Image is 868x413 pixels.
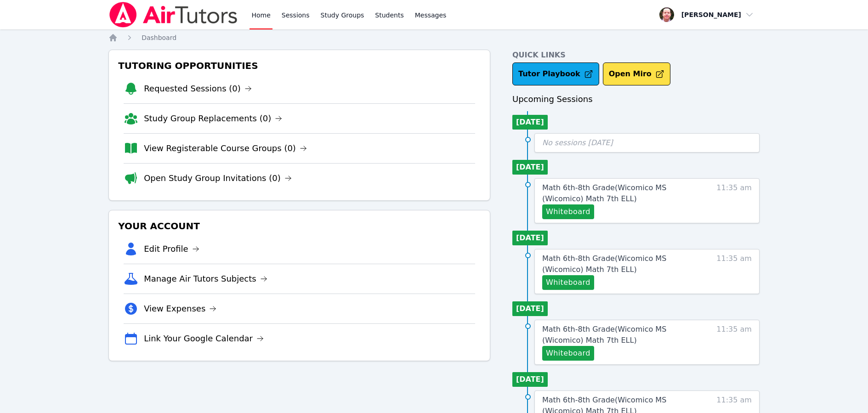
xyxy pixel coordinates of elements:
a: Study Group Replacements (0) [144,112,282,125]
button: Open Miro [603,62,670,85]
a: Manage Air Tutors Subjects [144,272,267,285]
a: Requested Sessions (0) [144,82,252,95]
li: [DATE] [512,231,548,245]
a: Math 6th-8th Grade(Wicomico MS (Wicomico) Math 7th ELL) [542,182,699,204]
a: View Registerable Course Groups (0) [144,142,307,155]
h3: Tutoring Opportunities [116,57,482,74]
button: Whiteboard [542,346,594,361]
span: 11:35 am [716,253,752,290]
a: Open Study Group Invitations (0) [144,172,292,185]
a: Math 6th-8th Grade(Wicomico MS (Wicomico) Math 7th ELL) [542,253,699,275]
a: Math 6th-8th Grade(Wicomico MS (Wicomico) Math 7th ELL) [542,324,699,346]
span: Messages [415,11,447,20]
a: Link Your Google Calendar [144,332,264,345]
span: No sessions [DATE] [542,138,613,147]
li: [DATE] [512,115,548,130]
a: View Expenses [144,302,216,315]
span: Dashboard [142,34,176,41]
img: Air Tutors [108,2,238,28]
nav: Breadcrumb [108,33,760,42]
h3: Upcoming Sessions [512,93,760,106]
a: Edit Profile [144,243,199,255]
button: Whiteboard [542,275,594,290]
h4: Quick Links [512,50,760,61]
button: Whiteboard [542,204,594,219]
span: 11:35 am [716,324,752,361]
li: [DATE] [512,301,548,316]
li: [DATE] [512,372,548,387]
a: Dashboard [142,33,176,42]
h3: Your Account [116,218,482,234]
li: [DATE] [512,160,548,175]
a: Tutor Playbook [512,62,599,85]
span: Math 6th-8th Grade ( Wicomico MS (Wicomico) Math 7th ELL ) [542,325,666,345]
span: Math 6th-8th Grade ( Wicomico MS (Wicomico) Math 7th ELL ) [542,254,666,274]
span: Math 6th-8th Grade ( Wicomico MS (Wicomico) Math 7th ELL ) [542,183,666,203]
span: 11:35 am [716,182,752,219]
